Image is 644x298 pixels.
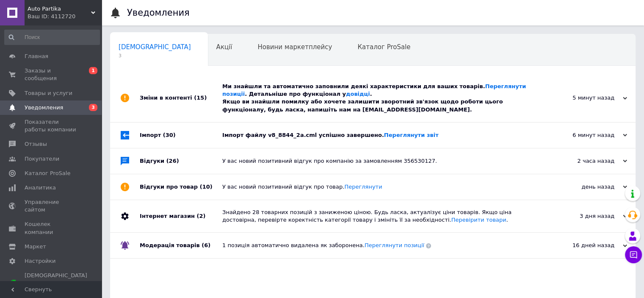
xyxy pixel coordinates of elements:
span: Аналитика [25,184,56,192]
span: (15) [194,95,207,101]
span: Акції [216,43,232,51]
a: Перевірити товари [451,217,506,223]
button: Чат с покупателем [625,246,642,263]
div: 6 минут назад [542,131,627,139]
div: Відгуки [140,148,222,174]
span: Товары и услуги [25,89,72,97]
span: Auto Partika [28,5,91,13]
span: Управление сайтом [25,198,78,214]
span: (30) [163,132,176,138]
span: Главная [25,53,48,60]
span: Маркет [25,243,46,251]
a: довідці [346,91,370,97]
span: [DEMOGRAPHIC_DATA] и счета [25,272,87,295]
div: Зміни в контенті [140,74,222,122]
span: Заказы и сообщения [25,67,78,82]
div: У вас новий позитивний відгук про компанію за замовленням 356530127. [222,157,542,165]
input: Поиск [4,30,100,45]
div: 1 позиція автоматично видалена як заборонена. [222,242,542,249]
div: Ми знайшли та автоматично заповнили деякі характеристики для ваших товарів. . Детальніше про функ... [222,83,542,114]
div: 5 минут назад [542,94,627,102]
span: Новини маркетплейсу [257,43,332,51]
span: Каталог ProSale [357,43,410,51]
span: Кошелек компании [25,220,78,236]
span: Покупатели [25,155,59,163]
div: 16 дней назад [542,242,627,249]
div: Відгуки про товар [140,174,222,200]
span: (10) [200,184,213,190]
a: Переглянути звіт [384,132,439,138]
span: 1 [89,67,97,74]
span: Отзывы [25,140,47,148]
span: (26) [166,158,179,164]
div: Імпорт [140,123,222,148]
div: 3 дня назад [542,212,627,220]
span: 3 [89,104,97,111]
a: Переглянути [344,184,382,190]
a: Переглянути позиції [365,242,424,248]
span: 3 [119,53,191,59]
span: Каталог ProSale [25,170,70,177]
span: Уведомления [25,104,63,111]
span: Настройки [25,257,55,265]
div: день назад [542,183,627,191]
h1: Уведомления [127,8,190,18]
span: (2) [196,213,205,219]
span: Показатели работы компании [25,118,78,134]
div: Інтернет магазин [140,200,222,232]
div: Ваш ID: 4112720 [28,13,102,20]
div: 2 часа назад [542,157,627,165]
div: Знайдено 28 товарних позицій з заниженою ціною. Будь ласка, актуалізує ціни товарів. Якщо ціна до... [222,209,542,224]
span: (6) [202,242,210,248]
div: Модерація товарів [140,233,222,258]
div: Імпорт файлу v8_8844_2a.cml успішно завершено. [222,131,542,139]
div: У вас новий позитивний відгук про товар. [222,183,542,191]
span: [DEMOGRAPHIC_DATA] [119,43,191,51]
